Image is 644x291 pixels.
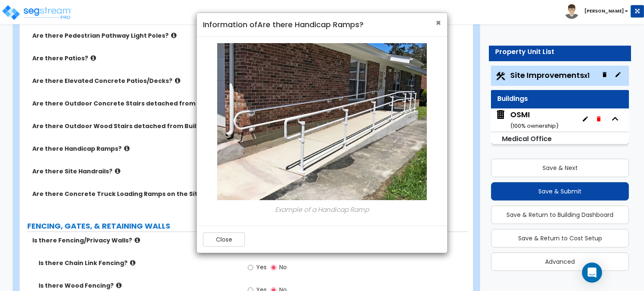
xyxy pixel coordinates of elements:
[436,17,441,29] span: ×
[203,19,441,30] h4: Information of Are there Handicap Ramps?
[275,205,369,214] i: Example of a Handicap Ramp
[203,232,245,247] button: Close
[217,43,427,200] img: handicap-ramp.jpeg
[582,263,602,283] div: Open Intercom Messenger
[436,18,441,27] button: Close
